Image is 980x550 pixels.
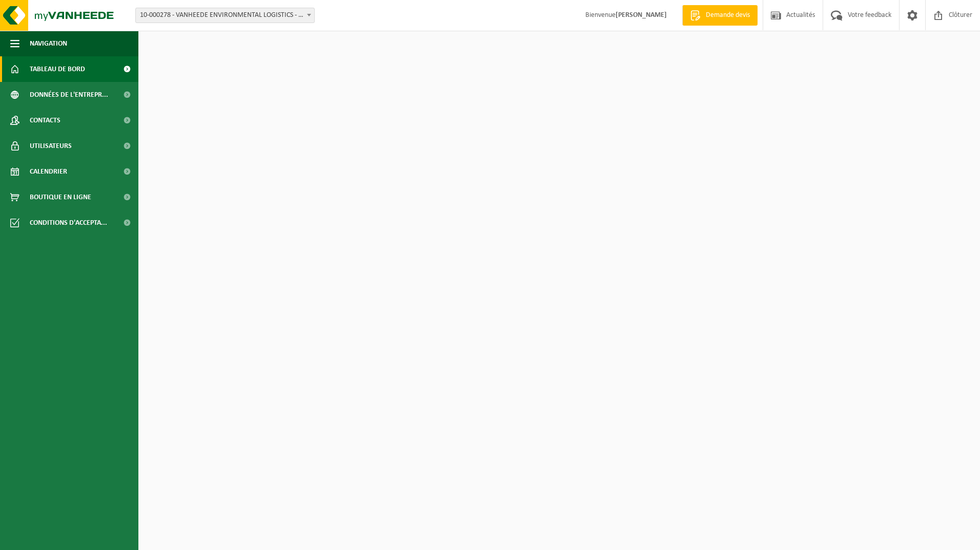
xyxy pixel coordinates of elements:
span: Calendrier [30,159,67,184]
span: Conditions d'accepta... [30,210,107,236]
span: 10-000278 - VANHEEDE ENVIRONMENTAL LOGISTICS - QUEVY - QUÉVY-LE-GRAND [136,8,314,23]
span: Navigation [30,31,67,56]
a: Demande devis [682,5,758,26]
span: Données de l'entrepr... [30,82,108,108]
strong: [PERSON_NAME] [616,11,667,19]
span: Utilisateurs [30,133,72,159]
span: Tableau de bord [30,56,85,82]
span: Boutique en ligne [30,184,91,210]
span: Contacts [30,108,60,133]
span: Demande devis [703,10,752,20]
span: 10-000278 - VANHEEDE ENVIRONMENTAL LOGISTICS - QUEVY - QUÉVY-LE-GRAND [135,8,315,23]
